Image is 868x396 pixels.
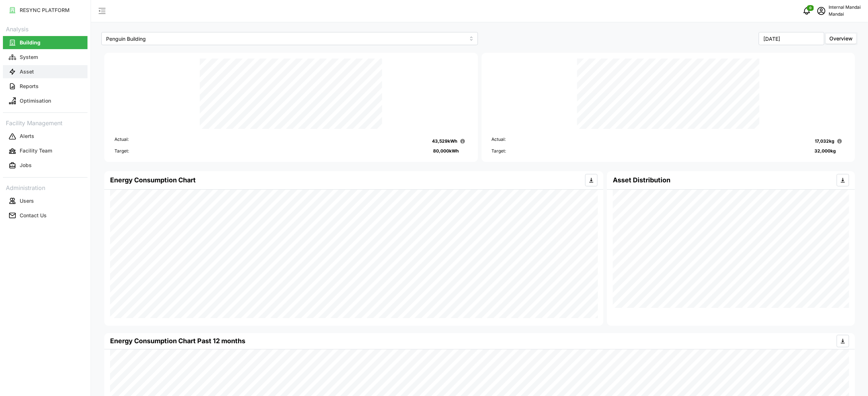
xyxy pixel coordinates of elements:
a: Alerts [3,129,87,144]
p: Optimisation [20,97,51,104]
p: 32,000 kg [814,148,836,155]
input: Select Month [759,32,824,45]
p: RESYNC PLATFORM [20,7,70,14]
p: Facility Team [20,147,52,154]
p: Energy Consumption Chart Past 12 months [110,336,245,346]
p: Internal Mandai [829,4,861,11]
p: Target: [492,148,506,155]
a: Facility Team [3,144,87,158]
p: Reports [20,83,39,90]
a: Reports [3,79,87,94]
a: Users [3,194,87,208]
p: Facility Management [3,117,87,128]
a: Asset [3,64,87,79]
span: Overview [829,35,853,41]
p: Building [20,39,40,46]
p: System [20,54,38,61]
button: notifications [799,4,814,18]
p: 43,529 kWh [432,138,458,145]
a: Building [3,35,87,50]
p: Administration [3,182,87,193]
button: Users [3,194,87,207]
p: 17,032 kg [815,138,834,145]
button: Alerts [3,130,87,143]
p: Target: [114,148,129,155]
a: RESYNC PLATFORM [3,3,87,17]
p: Users [20,197,34,205]
button: RESYNC PLATFORM [3,4,87,17]
a: Optimisation [3,94,87,108]
p: Contact Us [20,212,47,219]
span: 0 [809,5,811,11]
h4: Energy Consumption Chart [110,175,196,185]
a: Jobs [3,158,87,173]
p: Actual: [114,136,129,146]
h4: Asset Distribution [613,175,670,185]
button: Contact Us [3,209,87,222]
button: Reports [3,80,87,93]
p: Asset [20,68,34,75]
p: Mandai [829,11,861,18]
button: Jobs [3,159,87,172]
p: Actual: [492,136,506,146]
a: Contact Us [3,208,87,223]
button: Optimisation [3,94,87,107]
p: Jobs [20,162,32,169]
button: Facility Team [3,144,87,158]
button: Building [3,36,87,49]
button: Asset [3,65,87,78]
button: System [3,51,87,64]
p: Analysis [3,23,87,34]
p: 80,000 kWh [433,148,459,155]
button: schedule [814,4,829,18]
a: System [3,50,87,64]
p: Alerts [20,132,34,140]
